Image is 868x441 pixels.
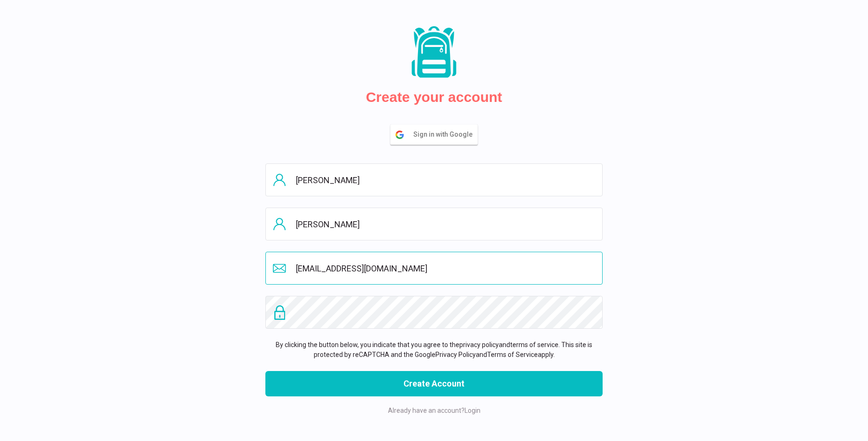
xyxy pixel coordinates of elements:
[408,25,460,79] img: Packs logo
[390,124,478,145] button: Sign in with Google
[435,351,476,358] a: Privacy Policy
[487,351,538,358] a: Terms of Service
[265,208,603,240] input: Last name
[265,163,603,196] input: First name
[265,340,603,360] p: By clicking the button below, you indicate that you agree to the and . This site is protected by ...
[366,89,502,106] h2: Create your account
[265,406,603,416] p: Already have an account?
[265,252,603,285] input: Email address
[265,371,603,396] button: Create Account
[465,407,480,414] a: Login
[459,341,499,348] a: privacy policy
[510,341,558,348] a: terms of service
[413,125,477,144] span: Sign in with Google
